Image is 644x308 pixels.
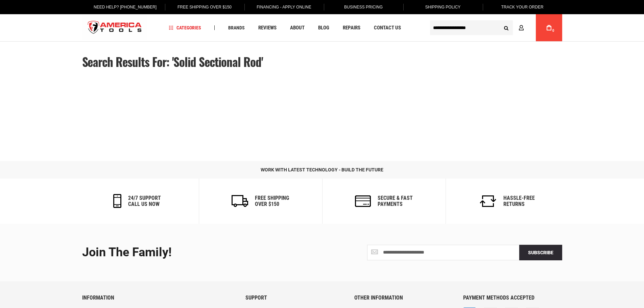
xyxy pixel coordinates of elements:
[315,23,332,32] a: Blog
[255,23,280,32] a: Reviews
[82,53,263,70] span: Search results for: 'Solid sectional rod'
[543,14,555,41] a: 0
[82,15,148,41] a: store logo
[500,21,513,34] button: Search
[519,245,562,260] button: Subscribe
[82,295,235,301] h6: INFORMATION
[82,246,317,259] div: Join the Family!
[374,25,401,30] span: Contact Us
[340,23,363,32] a: Repairs
[378,195,413,207] h6: secure & fast payments
[343,25,360,30] span: Repairs
[225,23,248,32] a: Brands
[318,25,329,30] span: Blog
[503,195,535,207] h6: Hassle-Free Returns
[228,25,245,30] span: Brands
[169,25,201,30] span: Categories
[255,195,289,207] h6: Free Shipping Over $150
[290,25,305,30] span: About
[463,295,562,301] h6: PAYMENT METHODS ACCEPTED
[528,250,553,255] span: Subscribe
[287,23,308,32] a: About
[166,23,204,32] a: Categories
[128,195,161,207] h6: 24/7 support call us now
[371,23,404,32] a: Contact Us
[258,25,277,30] span: Reviews
[354,295,453,301] h6: OTHER INFORMATION
[245,295,344,301] h6: SUPPORT
[82,15,148,41] img: America Tools
[425,5,461,9] span: Shipping Policy
[552,29,554,32] span: 0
